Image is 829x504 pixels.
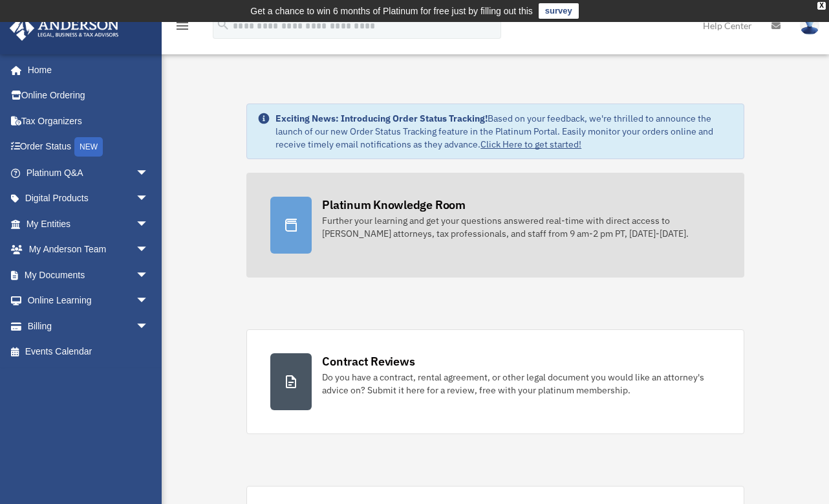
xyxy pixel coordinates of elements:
strong: Exciting News: Introducing Order Status Tracking! [275,113,488,124]
div: Do you have a contract, rental agreement, or other legal document you would like an attorney's ad... [322,371,720,397]
img: Anderson Advisors Platinum Portal [6,16,123,41]
i: search [216,17,230,32]
div: Platinum Knowledge Room [322,197,466,213]
a: survey [539,3,579,19]
a: menu [175,23,190,34]
a: Order StatusNEW [9,134,168,160]
div: close [817,2,826,10]
div: Get a chance to win 6 months of Platinum for free just by filling out this [250,3,533,19]
span: arrow_drop_down [136,313,162,340]
div: Based on your feedback, we're thrilled to announce the launch of our new Order Status Tracking fe... [275,112,733,151]
div: Contract Reviews [322,353,414,369]
a: My Documentsarrow_drop_down [9,262,168,288]
span: arrow_drop_down [136,262,162,289]
span: arrow_drop_down [136,160,162,186]
a: Platinum Knowledge Room Further your learning and get your questions answered real-time with dire... [246,173,744,278]
a: Tax Organizers [9,108,168,134]
span: arrow_drop_down [136,237,162,263]
a: Billingarrow_drop_down [9,313,168,339]
a: Home [9,57,162,83]
a: Online Ordering [9,83,168,109]
a: Contract Reviews Do you have a contract, rental agreement, or other legal document you would like... [246,329,744,434]
span: arrow_drop_down [136,211,162,237]
a: My Anderson Teamarrow_drop_down [9,237,168,263]
a: Online Learningarrow_drop_down [9,288,168,314]
a: Platinum Q&Aarrow_drop_down [9,160,168,186]
span: arrow_drop_down [136,288,162,314]
a: Digital Productsarrow_drop_down [9,186,168,212]
a: My Entitiesarrow_drop_down [9,211,168,237]
i: menu [175,18,190,34]
img: User Pic [800,16,819,35]
div: NEW [74,137,103,157]
div: Further your learning and get your questions answered real-time with direct access to [PERSON_NAM... [322,214,720,240]
a: Events Calendar [9,339,168,365]
span: arrow_drop_down [136,186,162,212]
a: Click Here to get started! [480,138,581,150]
